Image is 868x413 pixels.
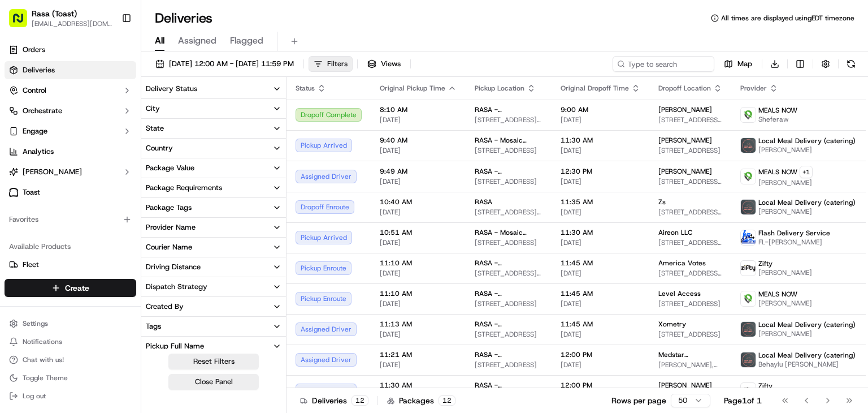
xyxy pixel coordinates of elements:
img: 1756434665150-4e636765-6d04-44f2-b13a-1d7bbed723a0 [24,107,44,128]
img: lmd_logo.png [741,138,756,153]
span: RASA - Mosaic District [475,228,542,237]
a: 📗Knowledge Base [7,248,91,268]
span: Assigned [178,34,216,48]
span: [PERSON_NAME] [35,175,92,184]
span: Orchestrate [23,106,62,116]
button: [PERSON_NAME] [5,163,136,181]
span: Xometry [658,320,686,329]
span: 10:12 AM [102,205,134,214]
a: 💻API Documentation [91,248,186,268]
div: 12 [439,395,455,406]
span: [DATE] [561,238,640,247]
span: [STREET_ADDRESS][US_STATE][US_STATE] [658,269,722,278]
span: [DATE] [380,208,457,217]
span: 11:45 AM [561,259,640,268]
button: Control [5,81,136,100]
span: 9:00 AM [561,105,640,114]
span: 11:30 AM [561,136,640,145]
button: Filters [309,56,353,72]
span: [PERSON_NAME] [658,167,712,176]
div: Country [146,143,173,153]
span: [STREET_ADDRESS][US_STATE] [658,208,722,217]
span: [DATE] 12:00 AM - [DATE] 11:59 PM [169,59,294,69]
span: All [155,34,164,48]
span: [EMAIL_ADDRESS][DOMAIN_NAME] [32,19,112,28]
span: [DATE] [380,269,457,278]
div: Past conversations [11,147,76,156]
span: [DATE] [561,146,640,155]
span: [STREET_ADDRESS] [475,177,542,186]
button: See all [175,144,206,158]
button: Create [5,279,136,297]
span: Analytics [23,147,54,157]
span: RASA - Mosaic District [475,136,542,145]
span: [STREET_ADDRESS][PERSON_NAME] [658,238,722,247]
div: Pickup Full Name [146,341,204,351]
img: melas_now_logo.png [741,169,756,184]
span: MEALS NOW [758,290,797,299]
span: Orders [23,45,45,55]
h1: Deliveries [155,9,212,27]
button: Pickup Full Name [141,337,286,356]
span: Aireon LLC [658,228,692,237]
span: Zs [658,197,666,206]
span: 11:10 AM [380,289,457,298]
span: [STREET_ADDRESS] [658,299,722,308]
span: Filters [327,59,348,69]
span: • [94,175,98,184]
button: Orchestrate [5,102,136,120]
button: Package Requirements [141,178,286,197]
span: 12:00 PM [561,350,640,359]
img: Mariam Aslam [11,164,29,182]
button: State [141,119,286,138]
span: 14 minutes ago [100,175,153,184]
span: Create [65,282,89,294]
button: [DATE] 12:00 AM - [DATE] 11:59 PM [150,56,299,72]
input: Type to search [613,56,714,72]
span: Original Dropoff Time [561,84,629,93]
span: 11:13 AM [380,320,457,329]
span: RASA - [GEOGRAPHIC_DATA] [475,289,542,298]
span: Medstar georgetown [658,350,722,359]
button: Tags [141,317,286,336]
span: [STREET_ADDRESS][US_STATE] [475,269,542,278]
span: Local Meal Delivery (catering) [758,351,856,360]
span: API Documentation [107,252,181,264]
span: [PERSON_NAME] [758,145,856,154]
span: [STREET_ADDRESS] [475,360,542,369]
span: Deliveries [23,65,55,75]
span: Pylon [112,280,137,289]
span: Chat with us! [23,355,64,364]
button: Driving Distance [141,257,286,277]
img: 1736555255976-a54dd68f-1ca7-489b-9aae-adbdc363a1c4 [23,206,32,215]
div: City [146,104,160,114]
button: Created By [141,297,286,316]
button: Close Panel [168,374,259,390]
span: 11:10 AM [380,259,457,268]
span: Flagged [230,34,263,48]
span: 11:30 AM [380,381,457,390]
div: Package Value [146,163,194,173]
span: Notifications [23,337,62,346]
span: [DATE] [380,360,457,369]
div: Favorites [5,210,136,229]
span: [DATE] [380,330,457,339]
span: Rasa (Toast) [32,8,77,19]
div: Package Tags [146,203,192,213]
span: [STREET_ADDRESS] [658,146,722,155]
a: Fleet [9,260,132,270]
a: Toast [5,183,136,201]
span: 9:40 AM [380,136,457,145]
span: [DATE] [561,177,640,186]
div: State [146,123,164,134]
img: zifty-logo-trans-sq.png [741,383,756,398]
span: 11:45 AM [561,320,640,329]
span: Sheferaw [758,115,797,124]
img: 1736555255976-a54dd68f-1ca7-489b-9aae-adbdc363a1c4 [11,107,32,128]
div: Available Products [5,238,136,256]
span: Views [381,59,401,69]
span: [STREET_ADDRESS][US_STATE][US_STATE] [658,177,722,186]
div: Deliveries [300,395,368,406]
span: RASA - [GEOGRAPHIC_DATA][PERSON_NAME] [475,105,542,114]
span: [DATE] [561,330,640,339]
